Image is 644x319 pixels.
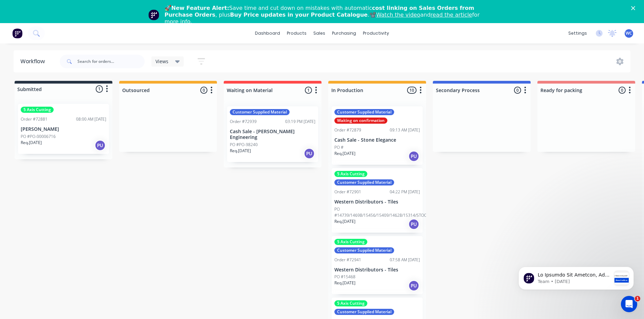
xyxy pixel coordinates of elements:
span: WC [626,30,632,36]
div: products [283,28,310,38]
div: Customer Supplied Material [334,179,394,185]
div: 04:22 PM [DATE] [390,189,420,195]
img: Factory [12,28,22,38]
a: Watch the video [376,12,420,18]
div: Order #72901 [334,189,361,195]
a: read the article [430,12,472,18]
p: Western Distributors - Tiles [334,199,420,205]
p: Western Distributors - Tiles [334,267,420,273]
div: Workflow [20,57,48,66]
div: Customer Supplied MaterialWaiting on confirmationOrder #7287909:13 AM [DATE]Cash Sale - Stone Ele... [332,106,423,165]
p: PO #PO-00006716 [21,134,56,140]
div: purchasing [329,28,360,38]
div: settings [565,28,590,38]
p: [PERSON_NAME] [21,126,106,132]
div: productivity [360,28,392,38]
div: Customer Supplied Material [230,109,290,115]
p: Req. [DATE] [334,218,355,225]
p: PO #15468 [334,274,355,280]
div: Customer Supplied MaterialOrder #7293903:19 PM [DATE]Cash Sale - [PERSON_NAME] EngineeringPO #PO-... [227,106,318,162]
div: Order #72879 [334,127,361,133]
p: PO #14739/14698/15456/15409/14628/15314/STOCK [334,206,429,218]
div: 5 Axis CuttingCustomer Supplied MaterialOrder #7290104:22 PM [DATE]Western Distributors - TilesPO... [332,168,423,233]
div: 08:00 AM [DATE] [76,116,106,122]
p: Message from Team, sent 3d ago [30,25,103,32]
input: Search for orders... [77,55,145,68]
p: PO #PO-98240 [230,142,258,148]
div: PU [408,219,419,230]
div: sales [310,28,329,38]
div: Order #72941 [334,257,361,263]
div: 09:13 AM [DATE] [390,127,420,133]
div: 5 Axis CuttingCustomer Supplied MaterialOrder #7294107:58 AM [DATE]Western Distributors - TilesPO... [332,236,423,295]
div: Customer Supplied Material [334,109,394,115]
p: Cash Sale - Stone Elegance [334,137,420,143]
div: 5 Axis Cutting [334,239,367,245]
div: Customer Supplied Material [334,309,394,315]
p: Req. [DATE] [334,280,355,286]
div: 5 Axis CuttingOrder #7288108:00 AM [DATE][PERSON_NAME]PO #PO-00006716Req.[DATE]PU [18,104,109,154]
div: Waiting on confirmation [334,118,387,124]
div: PU [304,148,315,159]
div: 5 Axis Cutting [21,107,54,113]
b: cost linking on Sales Orders from Purchase Orders [165,5,474,18]
div: Order #72881 [21,116,48,122]
span: 1 [635,296,640,301]
a: dashboard [252,28,283,38]
span: Views [155,58,168,65]
b: New Feature Alert: [171,5,229,11]
p: Cash Sale - [PERSON_NAME] Engineering [230,129,315,140]
p: Req. [DATE] [334,150,355,157]
div: Close [631,6,638,10]
div: 5 Axis Cutting [334,171,367,177]
p: Req. [DATE] [21,140,42,146]
iframe: Intercom live chat [621,296,637,312]
div: Order #72939 [230,119,257,125]
div: 5 Axis Cutting [334,300,367,306]
img: Profile image for Team [148,10,159,20]
div: 07:58 AM [DATE] [390,257,420,263]
p: PO # [334,144,344,150]
div: PU [95,140,106,151]
p: Req. [DATE] [230,148,251,154]
div: PU [408,280,419,291]
div: 03:19 PM [DATE] [285,119,315,125]
div: Customer Supplied Material [334,247,394,253]
b: Buy Price updates in your Product Catalogue [230,12,368,18]
div: 🚀 Save time and cut down on mistakes with automatic , plus .📽️ and for more info. [165,5,485,25]
div: PU [408,151,419,162]
iframe: Intercom notifications message [508,253,644,301]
